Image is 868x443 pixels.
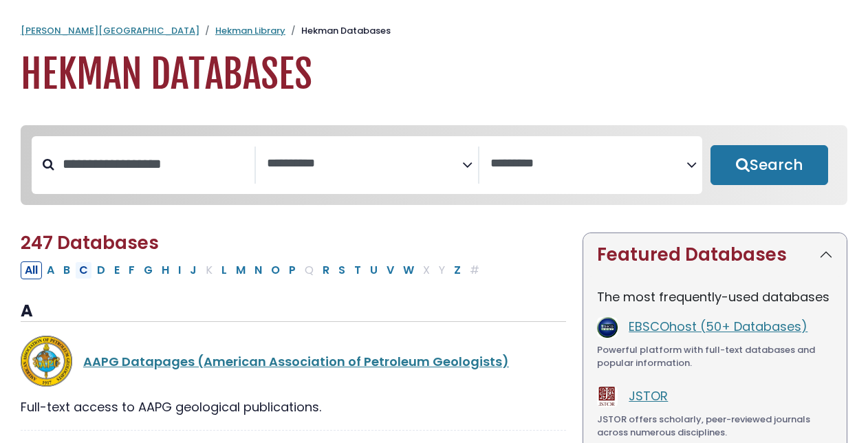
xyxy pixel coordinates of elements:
button: Filter Results N [250,261,266,279]
a: AAPG Datapages (American Association of Petroleum Geologists) [83,353,509,370]
button: Filter Results W [399,261,418,279]
button: Filter Results S [334,261,349,279]
a: JSTOR [629,387,668,404]
p: The most frequently-used databases [597,288,833,306]
button: Filter Results U [366,261,382,279]
textarea: Search [267,157,463,171]
div: Powerful platform with full-text databases and popular information. [597,343,833,370]
a: EBSCOhost (50+ Databases) [629,318,807,335]
button: Filter Results P [285,261,300,279]
nav: breadcrumb [21,24,847,38]
button: Filter Results D [93,261,109,279]
button: All [21,261,42,279]
span: 247 Databases [21,230,159,255]
a: [PERSON_NAME][GEOGRAPHIC_DATA] [21,24,199,37]
button: Filter Results H [158,261,173,279]
button: Filter Results O [267,261,284,279]
button: Filter Results L [217,261,231,279]
button: Filter Results R [318,261,334,279]
li: Hekman Databases [285,24,391,38]
button: Filter Results Z [450,261,465,279]
button: Featured Databases [583,233,847,277]
button: Filter Results F [124,261,139,279]
button: Filter Results J [186,261,201,279]
textarea: Search [490,157,686,171]
button: Filter Results T [350,261,365,279]
div: Alpha-list to filter by first letter of database name [21,261,485,278]
button: Submit for Search Results [710,145,828,185]
div: Full-text access to AAPG geological publications. [21,398,566,416]
a: Hekman Library [215,24,285,37]
button: Filter Results A [43,261,58,279]
h3: A [21,301,566,322]
button: Filter Results B [59,261,74,279]
button: Filter Results E [110,261,124,279]
button: Filter Results V [382,261,398,279]
input: Search database by title or keyword [54,153,254,175]
div: JSTOR offers scholarly, peer-reviewed journals across numerous disciplines. [597,413,833,440]
h1: Hekman Databases [21,52,847,98]
button: Filter Results C [75,261,92,279]
nav: Search filters [21,125,847,205]
button: Filter Results I [174,261,185,279]
button: Filter Results M [232,261,250,279]
button: Filter Results G [140,261,157,279]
